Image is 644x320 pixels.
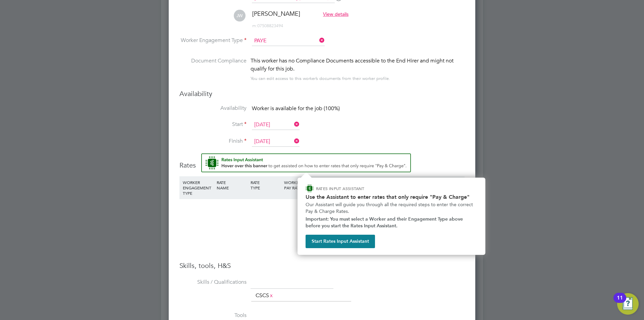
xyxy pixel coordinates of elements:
h2: Use the Assistant to enter rates that only require "Pay & Charge" [306,194,477,200]
div: WORKER ENGAGEMENT TYPE [181,176,215,199]
div: EMPLOYER COST [350,176,384,194]
div: AGENCY MARKUP [384,176,418,194]
h3: Rates [179,153,465,170]
p: RATES INPUT ASSISTANT [316,186,400,191]
div: RATE TYPE [249,176,283,194]
span: m: [252,23,257,29]
input: Select one [252,120,300,130]
input: Select one [252,137,300,147]
div: WORKER PAY RATE [282,176,316,194]
span: Worker is available for the job (100%) [252,105,340,112]
span: 07508823494 [252,23,283,29]
strong: Important: You must select a Worker and their Engagement Type above before you start the Rates In... [306,216,464,229]
span: [PERSON_NAME] [252,10,300,17]
label: Availability [179,105,247,112]
label: Skills / Qualifications [179,279,247,286]
label: Start [179,121,247,128]
li: CSCS [253,291,276,300]
img: ENGAGE Assistant Icon [306,184,314,192]
h3: Skills, tools, H&S [179,261,465,270]
div: HOLIDAY PAY [316,176,350,194]
a: x [269,291,274,300]
button: Start Rates Input Assistant [306,235,375,248]
div: How to input Rates that only require Pay & Charge [298,178,485,255]
p: Our Assistant will guide you through all the required steps to enter the correct Pay & Charge Rates. [306,201,477,215]
span: JW [234,10,246,21]
div: RATE NAME [215,176,249,194]
label: Worker Engagement Type [179,37,247,44]
h3: Availability [179,89,465,98]
label: Document Compliance [179,57,247,81]
div: No data found [186,211,458,218]
div: You can edit access to this worker’s documents from their worker profile. [251,75,390,83]
label: Finish [179,138,247,145]
input: Select one [252,36,325,46]
span: View details [323,11,348,17]
div: 11 [617,298,623,307]
div: This worker has no Compliance Documents accessible to the End Hirer and might not qualify for thi... [251,57,465,73]
div: AGENCY CHARGE RATE [418,176,440,199]
label: Tools [179,312,247,319]
button: Rate Assistant [201,153,411,172]
button: Open Resource Center, 11 new notifications [617,293,639,315]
